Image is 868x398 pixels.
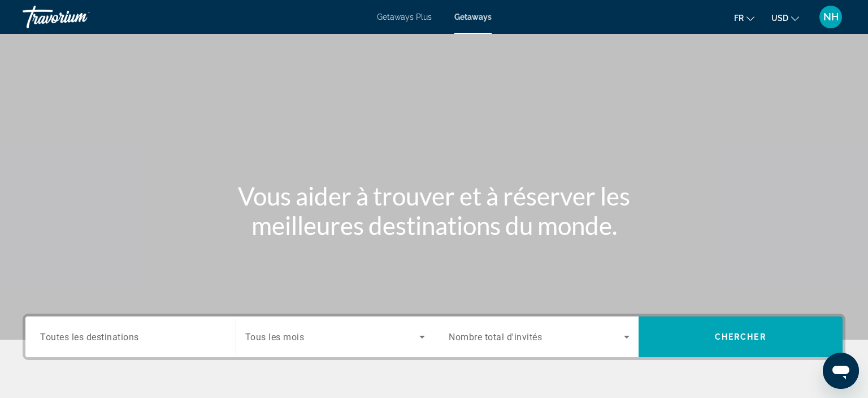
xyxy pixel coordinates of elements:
[823,353,859,389] iframe: Bouton de lancement de la fenêtre de messagerie
[771,14,788,23] span: USD
[823,11,839,23] span: NH
[454,12,492,22] a: Getaways
[734,10,754,26] button: Change language
[222,181,646,240] h1: Vous aider à trouver et à réserver les meilleures destinations du monde.
[245,332,305,343] span: Tous les mois
[449,332,542,343] span: Nombre total d'invités
[715,332,766,341] span: Chercher
[771,10,799,26] button: Change currency
[734,14,744,23] span: fr
[25,316,843,357] div: Search widget
[40,331,139,342] span: Toutes les destinations
[377,12,432,22] a: Getaways Plus
[639,316,843,357] button: Chercher
[23,2,136,32] a: Travorium
[816,5,845,29] button: User Menu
